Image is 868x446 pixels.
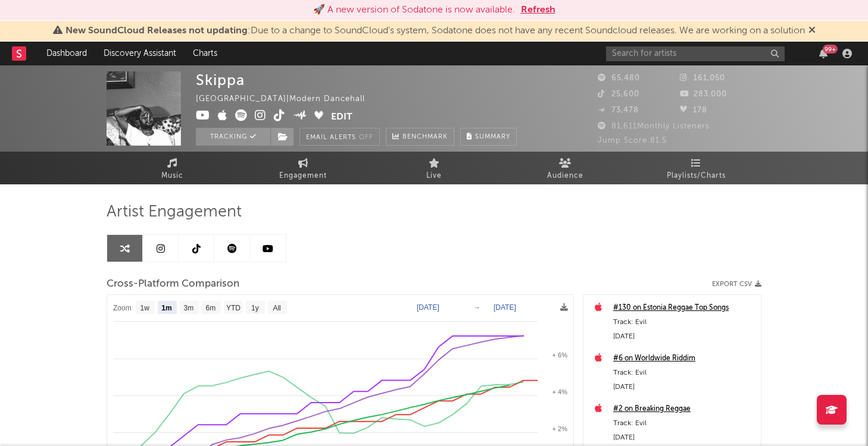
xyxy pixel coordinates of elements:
[473,303,480,312] text: →
[386,128,454,146] a: Benchmark
[712,281,761,288] button: Export CSV
[95,42,185,65] a: Discovery Assistant
[819,49,828,58] button: 99+
[499,152,630,184] a: Audience
[613,416,755,431] div: Track: Evil
[161,304,171,312] text: 1m
[38,42,95,65] a: Dashboard
[598,123,710,130] span: 81,611 Monthly Listeners
[313,3,515,17] div: 🚀 A new version of Sodatone is now available.
[667,169,726,183] span: Playlists/Charts
[613,431,755,445] div: [DATE]
[613,402,755,416] a: #2 on Breaking Reggae
[494,303,516,312] text: [DATE]
[107,152,238,184] a: Music
[613,301,755,315] a: #130 on Estonia Reggae Top Songs
[369,152,499,184] a: Live
[65,26,248,36] span: New SoundCloud Releases not updating
[552,351,568,359] text: + 6%
[598,90,639,98] span: 25,600
[598,106,639,114] span: 73,478
[475,134,510,140] span: Summary
[161,169,183,183] span: Music
[417,303,439,312] text: [DATE]
[547,169,583,183] span: Audience
[238,152,369,184] a: Engagement
[185,42,226,65] a: Charts
[140,304,150,312] text: 1w
[107,205,242,219] span: Artist Engagement
[331,109,352,124] button: Edit
[206,304,216,312] text: 6m
[598,74,640,82] span: 65,480
[613,351,755,366] a: #6 on Worldwide Riddim
[251,304,259,312] text: 1y
[613,366,755,380] div: Track: Evil
[226,304,241,312] text: YTD
[613,315,755,329] div: Track: Evil
[107,277,239,291] span: Cross-Platform Comparison
[402,130,448,145] span: Benchmark
[113,304,132,312] text: Zoom
[279,169,327,183] span: Engagement
[613,380,755,394] div: [DATE]
[613,329,755,344] div: [DATE]
[273,304,280,312] text: All
[460,128,517,146] button: Summary
[521,3,555,17] button: Refresh
[196,92,379,106] div: [GEOGRAPHIC_DATA] | Modern Dancehall
[299,128,380,146] button: Email AlertsOff
[184,304,194,312] text: 3m
[680,74,725,82] span: 161,050
[196,128,270,146] button: Tracking
[65,26,805,36] span: : Due to a change to SoundCloud's system, Sodatone does not have any recent Soundcloud releases. ...
[598,137,667,145] span: Jump Score: 81.5
[680,90,727,98] span: 283,000
[196,71,245,89] div: Skippa
[680,106,707,114] span: 178
[359,134,373,141] em: Off
[823,45,838,54] div: 99 +
[552,425,568,432] text: + 2%
[552,388,568,395] text: + 4%
[630,152,761,184] a: Playlists/Charts
[426,169,442,183] span: Live
[606,46,785,61] input: Search for artists
[808,26,816,36] span: Dismiss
